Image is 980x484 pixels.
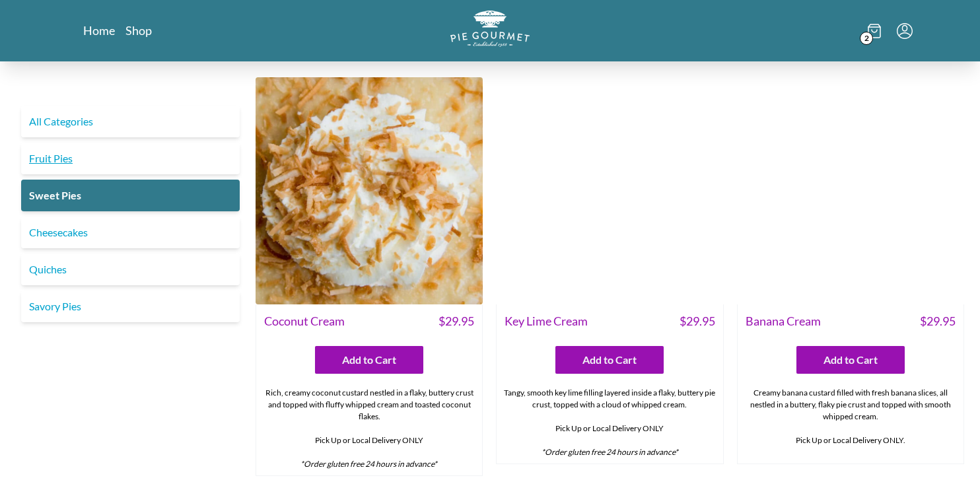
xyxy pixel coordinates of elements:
span: Add to Cart [823,352,878,368]
div: Creamy banana custard filled with fresh banana slices, all nestled in a buttery, flaky pie crust ... [738,382,963,464]
div: Tangy, smooth key lime filling layered inside a flaky, buttery pie crust, topped with a cloud of ... [497,382,722,464]
span: Coconut Cream [264,312,345,330]
a: Shop [125,22,152,38]
a: Cheesecakes [21,217,240,248]
span: Add to Cart [582,352,637,368]
a: Quiches [21,254,240,285]
span: Banana Cream [746,312,821,330]
span: $ 29.95 [680,312,715,330]
button: Menu [897,23,913,39]
img: logo [450,11,530,47]
a: Logo [450,11,530,51]
div: Rich, creamy coconut custard nestled in a flaky, buttery crust and topped with fluffy whipped cre... [256,382,482,475]
em: *Order gluten free 24 hours in advance* [542,447,678,457]
span: Key Lime Cream [505,312,588,330]
img: Coconut Cream [256,77,483,304]
span: $ 29.95 [920,312,956,330]
a: Sweet Pies [21,180,240,211]
a: Fruit Pies [21,143,240,174]
span: Add to Cart [342,352,396,368]
span: $ 29.95 [438,312,474,330]
a: Savory Pies [21,291,240,322]
span: 2 [860,32,873,45]
button: Add to Cart [796,346,905,374]
a: All Categories [21,106,240,137]
em: *Order gluten free 24 hours in advance* [300,459,437,469]
a: Home [83,22,115,38]
img: Key Lime Cream [496,77,723,304]
button: Add to Cart [315,346,423,374]
button: Add to Cart [555,346,664,374]
img: Banana Cream [737,77,964,304]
